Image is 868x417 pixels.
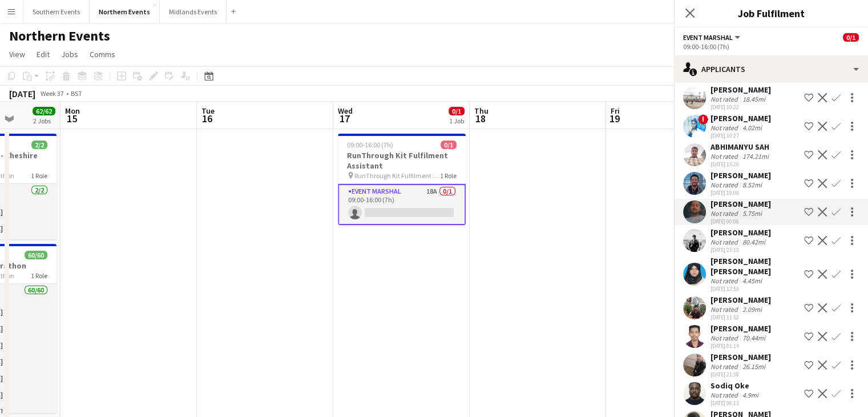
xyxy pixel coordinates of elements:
[338,106,353,116] span: Wed
[25,251,47,259] span: 60/60
[63,112,80,125] span: 15
[710,314,771,321] div: [DATE] 11:52
[740,95,768,103] div: 18.45mi
[201,106,215,116] span: Tue
[710,238,740,246] div: Not rated
[843,33,859,42] span: 0/1
[441,141,457,149] span: 0/1
[698,114,708,125] span: !
[56,47,83,62] a: Jobs
[710,170,771,181] div: [PERSON_NAME]
[338,134,466,225] app-job-card: 09:00-16:00 (7h)0/1RunThrough Kit Fulfilment Assistant RunThrough Kit Fulfilment Assistant1 RoleE...
[61,49,78,59] span: Jobs
[449,107,465,115] span: 0/1
[710,181,740,189] div: Not rated
[338,184,466,225] app-card-role: Event Marshal18A0/109:00-16:00 (7h)
[710,189,771,197] div: [DATE] 19:09
[710,371,771,378] div: [DATE] 21:38
[354,171,440,180] span: RunThrough Kit Fulfilment Assistant
[338,150,466,171] h3: RunThrough Kit Fulfilment Assistant
[474,106,488,116] span: Thu
[710,246,771,254] div: [DATE] 23:13
[740,276,764,285] div: 4.45mi
[710,256,800,276] div: [PERSON_NAME] [PERSON_NAME]
[710,142,771,152] div: ABHIMANYU SAH
[710,334,740,342] div: Not rated
[38,89,66,98] span: Week 37
[32,47,54,62] a: Edit
[710,285,800,292] div: [DATE] 12:53
[347,141,393,149] span: 09:00-16:00 (7h)
[710,342,771,350] div: [DATE] 01:14
[710,305,740,314] div: Not rated
[31,141,47,149] span: 2/2
[9,49,25,59] span: View
[710,95,740,103] div: Not rated
[740,181,764,189] div: 8.52mi
[710,218,771,225] div: [DATE] 00:06
[90,49,115,59] span: Comms
[740,152,771,161] div: 174.21mi
[740,209,764,218] div: 5.75mi
[710,132,771,139] div: [DATE] 10:27
[740,123,764,132] div: 4.02mi
[710,362,740,371] div: Not rated
[336,112,353,125] span: 17
[740,362,768,371] div: 26.15mi
[674,6,868,21] h3: Job Fulfilment
[710,399,761,407] div: [DATE] 08:13
[85,47,120,62] a: Comms
[710,380,761,391] div: Sodiq Oke
[740,334,768,342] div: 70.44mi
[710,152,740,161] div: Not rated
[674,55,868,83] div: Applicants
[90,1,160,23] button: Northern Events
[710,161,771,168] div: [DATE] 15:20
[710,352,771,362] div: [PERSON_NAME]
[710,295,771,305] div: [PERSON_NAME]
[710,276,740,285] div: Not rated
[740,305,764,314] div: 2.09mi
[683,33,742,42] button: Event Marshal
[683,42,859,51] div: 09:00-16:00 (7h)
[160,1,227,23] button: Midlands Events
[710,103,771,111] div: [DATE] 10:22
[31,171,47,180] span: 1 Role
[710,227,771,238] div: [PERSON_NAME]
[23,1,90,23] button: Southern Events
[440,171,457,180] span: 1 Role
[683,33,733,42] span: Event Marshal
[611,106,620,116] span: Fri
[200,112,215,125] span: 16
[740,238,768,246] div: 80.42mi
[609,112,620,125] span: 19
[710,199,771,209] div: [PERSON_NAME]
[473,112,488,125] span: 18
[37,49,50,59] span: Edit
[449,117,464,125] div: 1 Job
[710,123,740,132] div: Not rated
[710,391,740,399] div: Not rated
[710,113,771,123] div: [PERSON_NAME]
[9,88,35,99] div: [DATE]
[65,106,80,116] span: Mon
[33,117,55,125] div: 2 Jobs
[5,47,30,62] a: View
[33,107,55,115] span: 62/62
[710,85,771,95] div: [PERSON_NAME]
[710,209,740,218] div: Not rated
[71,89,82,98] div: BST
[740,391,761,399] div: 4.9mi
[710,323,771,334] div: [PERSON_NAME]
[31,271,47,280] span: 1 Role
[9,27,110,45] h1: Northern Events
